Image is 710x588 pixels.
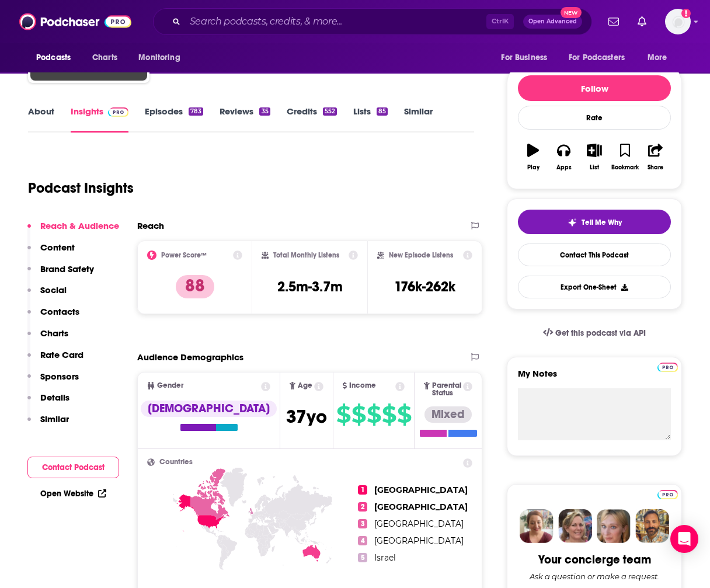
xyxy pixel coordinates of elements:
div: Play [527,164,540,171]
div: Share [648,164,663,171]
span: Tell Me Why [582,218,622,227]
div: Ask a question or make a request. [530,572,659,581]
a: Get this podcast via API [534,319,655,347]
a: Similar [404,106,433,133]
div: 783 [189,107,203,116]
button: Content [27,242,75,263]
div: Bookmark [611,164,639,171]
span: Open Advanced [528,19,577,25]
button: Rate Card [27,349,83,371]
span: Gender [157,382,183,389]
button: Sponsors [27,371,79,392]
p: Details [40,392,69,403]
div: 85 [377,107,388,116]
p: Rate Card [40,349,83,360]
span: $ [336,405,350,424]
button: open menu [28,47,86,69]
p: Sponsors [40,371,79,382]
a: Contact This Podcast [518,243,671,266]
div: Your concierge team [538,552,651,567]
a: Lists85 [353,106,388,133]
button: Open AdvancedNew [523,15,582,29]
span: For Podcasters [569,50,625,66]
span: 5 [358,553,367,562]
h2: Total Monthly Listens [273,251,339,259]
span: $ [382,405,396,424]
button: Contacts [27,306,79,328]
button: Share [641,136,671,178]
span: 37 yo [286,405,327,428]
button: Reach & Audience [27,220,119,242]
span: More [648,50,667,66]
img: tell me why sparkle [568,218,577,227]
div: 35 [259,107,270,116]
img: Podchaser Pro [657,363,678,372]
span: 1 [358,485,367,495]
span: $ [367,405,381,424]
button: Bookmark [610,136,640,178]
span: Logged in as patrickdmanning [665,9,691,34]
button: tell me why sparkleTell Me Why [518,210,671,234]
img: Jon Profile [635,509,669,543]
span: [GEOGRAPHIC_DATA] [374,519,464,529]
button: Social [27,284,67,306]
img: Podchaser - Follow, Share and Rate Podcasts [19,11,131,33]
a: About [28,106,54,133]
div: Open Intercom Messenger [670,525,698,553]
span: Monitoring [138,50,180,66]
span: Age [298,382,312,389]
h2: Power Score™ [161,251,207,259]
a: Show notifications dropdown [633,12,651,32]
div: Mixed [424,406,472,423]
img: Podchaser Pro [108,107,128,117]
span: Charts [92,50,117,66]
svg: Add a profile image [681,9,691,18]
div: Rate [518,106,671,130]
span: [GEOGRAPHIC_DATA] [374,485,468,495]
h2: Reach [137,220,164,231]
h3: 2.5m-3.7m [277,278,343,295]
span: Ctrl K [486,14,514,29]
a: Open Website [40,489,106,499]
span: Parental Status [432,382,461,397]
input: Search podcasts, credits, & more... [185,12,486,31]
p: 88 [176,275,214,298]
p: Similar [40,413,69,425]
a: InsightsPodchaser Pro [71,106,128,133]
span: New [561,7,582,18]
img: Sydney Profile [520,509,554,543]
a: Credits552 [287,106,337,133]
span: $ [397,405,411,424]
button: open menu [130,47,195,69]
button: Charts [27,328,68,349]
img: User Profile [665,9,691,34]
button: open menu [561,47,642,69]
div: Apps [556,164,572,171]
p: Brand Safety [40,263,94,274]
button: open menu [639,47,682,69]
span: Countries [159,458,193,466]
button: open menu [493,47,562,69]
img: Barbara Profile [558,509,592,543]
p: Contacts [40,306,79,317]
span: For Business [501,50,547,66]
p: Reach & Audience [40,220,119,231]
a: Reviews35 [220,106,270,133]
span: [GEOGRAPHIC_DATA] [374,535,464,546]
button: Details [27,392,69,413]
img: Jules Profile [597,509,631,543]
span: Income [349,382,376,389]
span: [GEOGRAPHIC_DATA] [374,502,468,512]
button: List [579,136,610,178]
button: Brand Safety [27,263,94,285]
a: Pro website [657,361,678,372]
span: $ [351,405,366,424]
a: Episodes783 [145,106,203,133]
a: Show notifications dropdown [604,12,624,32]
div: List [590,164,599,171]
h3: 176k-262k [394,278,455,295]
button: Play [518,136,548,178]
button: Apps [548,136,579,178]
p: Charts [40,328,68,339]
